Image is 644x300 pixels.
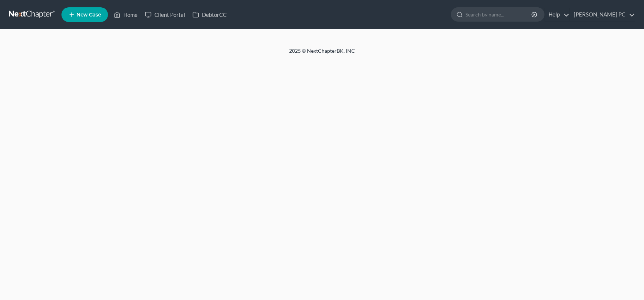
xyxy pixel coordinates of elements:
a: Home [110,8,141,21]
a: DebtorCC [189,8,230,21]
span: New Case [76,12,101,18]
input: Search by name... [465,8,532,21]
div: 2025 © NextChapterBK, INC [113,47,531,60]
a: Help [545,8,569,21]
a: [PERSON_NAME] PC [570,8,635,21]
a: Client Portal [141,8,189,21]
